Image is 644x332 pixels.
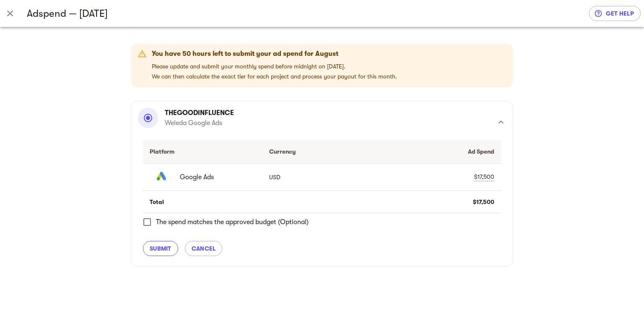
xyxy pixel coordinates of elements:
div: Currency [269,146,375,157]
span: The spend matches the approved budget (Optional) [156,217,309,227]
div: You have 50 hours left to submit your ad spend for August [152,49,397,59]
div: $17,500 [474,173,494,181]
p: thegoodinfluence [165,108,234,118]
button: submit [143,241,178,256]
p: Weleda Google Ads [165,118,234,128]
button: cancel [185,241,223,256]
div: Platform [150,146,256,157]
h5: Adspend — [DATE] [27,7,589,20]
span: get help [596,8,634,18]
td: USD [262,163,382,191]
a: get help [589,6,641,21]
td: Total [143,191,262,213]
div: thegoodinfluenceWeleda Google Ads [138,108,506,136]
span: Google Ads [180,172,249,182]
td: $17,500 [382,191,501,213]
div: Ad Spend [388,146,494,157]
span: submit [150,243,171,254]
span: cancel [192,243,216,254]
div: Please update and submit your monthly spend before midnight on [DATE]. We can then calculate the ... [152,46,397,85]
